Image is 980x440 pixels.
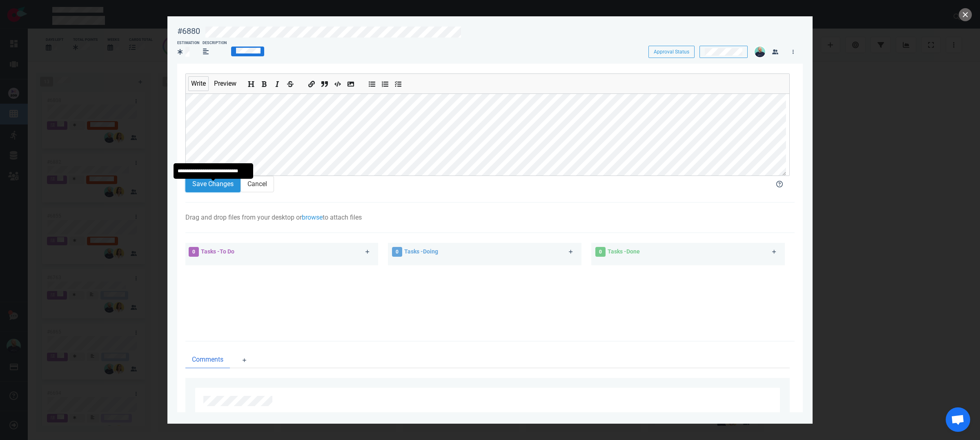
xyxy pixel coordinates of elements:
[946,407,970,432] div: Ouvrir le chat
[404,248,438,255] span: Tasks - Doing
[185,213,302,221] span: Drag and drop files from your desktop or
[241,176,274,192] button: Cancel
[177,26,200,36] div: #6880
[201,248,234,255] span: Tasks - To Do
[755,47,765,57] img: 26
[189,247,199,257] span: 0
[392,247,402,257] span: 0
[302,213,323,221] a: browse
[203,40,227,46] div: Description
[380,78,390,87] button: Add ordered list
[307,78,316,87] button: Add a link
[192,355,223,364] span: Comments
[272,78,282,87] button: Add italic text
[333,78,343,87] button: Insert code
[185,176,241,192] button: Save Changes
[959,8,972,21] button: close
[608,248,640,255] span: Tasks - Done
[367,78,377,87] button: Add unordered list
[177,40,199,46] div: Estimation
[285,78,295,87] button: Add strikethrough text
[320,78,330,87] button: Insert a quote
[393,78,403,87] button: Add checked list
[323,213,362,221] span: to attach files
[211,76,239,91] button: Preview
[188,76,209,91] button: Write
[595,247,606,257] span: 0
[648,46,695,58] button: Approval Status
[346,78,356,87] button: Add image
[246,78,256,87] button: Add header
[259,78,269,87] button: Add bold text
